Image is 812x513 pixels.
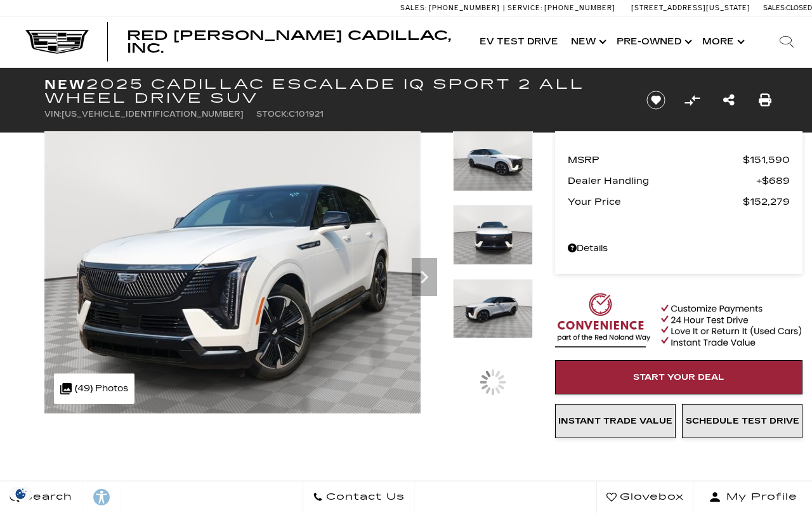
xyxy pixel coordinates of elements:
section: Click to Open Cookie Consent Modal [6,487,36,500]
a: [STREET_ADDRESS][US_STATE] [631,4,750,12]
span: Start Your Deal [633,372,724,382]
span: Dealer Handling [568,172,756,190]
img: New 2025 Summit White Cadillac Sport 2 image 3 [453,205,533,265]
a: Pre-Owned [610,16,696,67]
a: Instant Trade Value [555,404,676,438]
a: MSRP $151,590 [568,151,790,169]
span: $152,279 [743,193,790,211]
button: Open user profile menu [694,481,812,513]
iframe: Watch videos, learn about new EV models, and find the right one for you! [44,413,533,509]
button: Compare vehicle [683,91,702,110]
img: New 2025 Summit White Cadillac Sport 2 image 1 [44,131,421,413]
span: Sales: [763,4,786,12]
span: Closed [786,4,812,12]
img: Cadillac Dark Logo with Cadillac White Text [25,30,89,54]
a: Service: [PHONE_NUMBER] [503,4,619,11]
span: Red [PERSON_NAME] Cadillac, Inc. [127,28,451,56]
div: (49) Photos [54,373,134,404]
span: Instant Trade Value [558,416,672,426]
a: New [565,16,610,67]
span: MSRP [568,151,743,169]
img: New 2025 Summit White Cadillac Sport 2 image 2 [453,131,533,192]
span: My Profile [721,488,797,506]
a: Details [568,240,790,257]
span: Sales: [400,4,427,12]
a: Schedule Test Drive [682,404,802,438]
span: Search [20,488,72,506]
a: Print this New 2025 Cadillac ESCALADE IQ Sport 2 All Wheel Drive SUV [759,91,771,109]
div: Next [412,258,437,296]
span: C101921 [289,110,324,119]
span: Stock: [256,110,289,119]
a: Share this New 2025 Cadillac ESCALADE IQ Sport 2 All Wheel Drive SUV [723,91,735,109]
strong: New [44,77,86,92]
a: Glovebox [596,481,694,513]
button: More [696,16,749,67]
span: Schedule Test Drive [686,416,799,426]
a: Your Price $152,279 [568,193,790,211]
span: Your Price [568,193,743,211]
span: $151,590 [743,151,790,169]
h1: 2025 Cadillac ESCALADE IQ Sport 2 All Wheel Drive SUV [44,77,625,105]
a: Red [PERSON_NAME] Cadillac, Inc. [127,29,461,55]
span: Glovebox [617,488,684,506]
span: $689 [756,172,790,190]
span: Service: [507,4,542,12]
span: VIN: [44,110,62,119]
a: Start Your Deal [555,360,802,394]
img: Opt-Out Icon [6,487,36,500]
span: [PHONE_NUMBER] [544,4,615,12]
a: Sales: [PHONE_NUMBER] [400,4,503,11]
span: [US_VEHICLE_IDENTIFICATION_NUMBER] [62,110,244,119]
img: New 2025 Summit White Cadillac Sport 2 image 4 [453,278,533,339]
span: [PHONE_NUMBER] [429,4,500,12]
a: EV Test Drive [473,16,565,67]
a: Contact Us [303,481,415,513]
a: Dealer Handling $689 [568,172,790,190]
span: Contact Us [323,488,405,506]
button: Save vehicle [642,90,670,110]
